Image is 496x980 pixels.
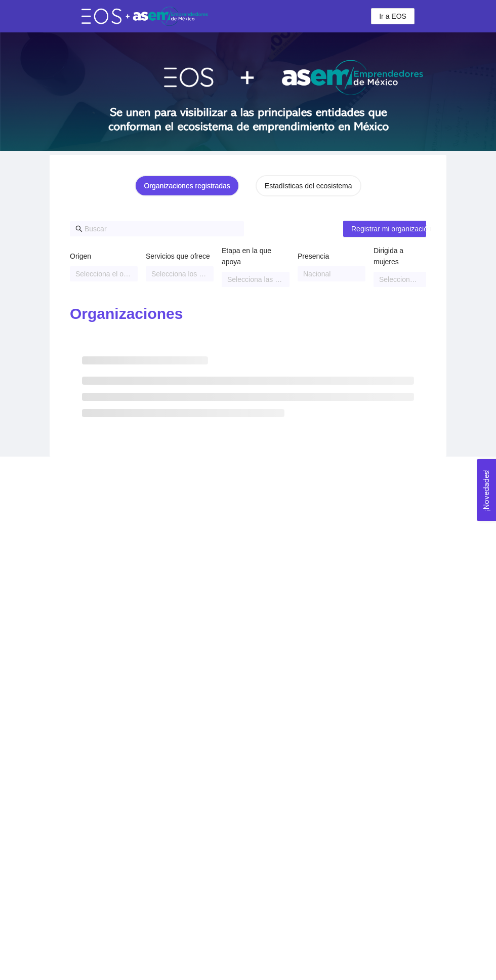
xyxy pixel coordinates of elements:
h2: Organizaciones [70,304,426,324]
input: Buscar [85,223,238,234]
button: Ir a EOS [371,8,415,24]
span: Ir a EOS [379,11,406,22]
label: Origen [70,251,91,262]
label: Etapa en la que apoya [222,245,290,267]
button: Open Feedback Widget [477,459,496,521]
button: Registrar mi organización [343,221,426,237]
div: Organizaciones registradas [144,180,230,191]
label: Servicios que ofrece [146,251,210,262]
label: Dirigida a mujeres [374,245,426,267]
span: Registrar mi organización [351,223,432,234]
span: search [75,225,82,232]
label: Presencia [298,251,329,262]
img: eos-asem-logo.38b026ae.png [81,7,208,25]
div: Estadísticas del ecosistema [265,180,352,191]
